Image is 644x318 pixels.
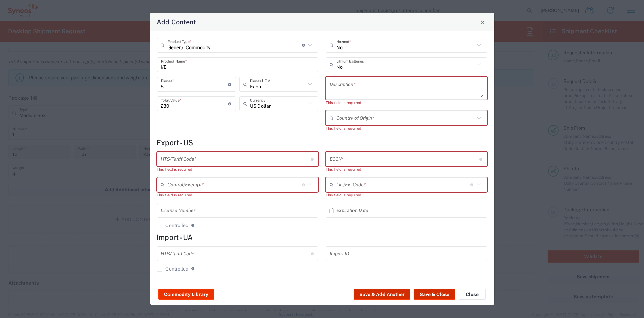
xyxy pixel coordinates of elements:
[157,166,319,172] div: This field is required
[157,192,319,198] div: This field is required
[414,289,455,300] button: Save & Close
[326,192,487,198] div: This field is required
[326,166,487,172] div: This field is required
[157,266,189,272] label: Controlled
[158,289,214,300] button: Commodity Library
[459,289,486,300] button: Close
[326,100,487,106] div: This field is required
[157,233,487,242] h4: Import - UA
[157,138,487,147] h4: Export - US
[157,223,189,228] label: Controlled
[157,17,196,27] h4: Add Content
[326,125,487,131] div: This field is required
[354,289,410,300] button: Save & Add Another
[478,17,487,27] button: Close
